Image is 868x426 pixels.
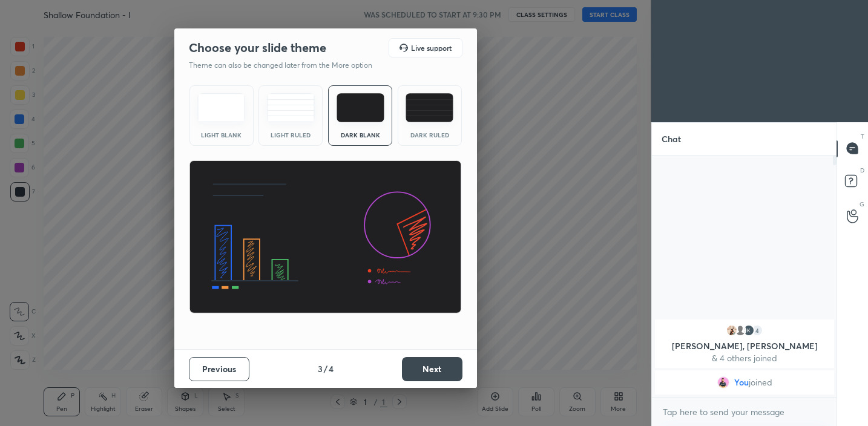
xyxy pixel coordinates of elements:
h4: 4 [329,362,334,375]
img: darkThemeBanner.d06ce4a2.svg [189,160,462,314]
div: grid [652,317,837,397]
img: darkTheme.f0cc69e5.svg [337,93,384,122]
div: Light Ruled [266,132,315,138]
img: b11ed85332c64062875af2cf60ebcfc1.40415308_3 [743,324,755,336]
span: You [734,378,748,387]
h2: Choose your slide theme [189,40,326,56]
div: Dark Ruled [406,132,454,138]
img: 45d058ddf9884f4d8bda7d51f72e4352.jpg [726,324,738,336]
p: D [860,166,864,175]
button: Previous [189,357,249,381]
p: G [860,200,864,209]
div: Light Blank [197,132,246,138]
span: joined [748,378,772,387]
div: 4 [751,324,763,336]
img: 69adbf50439047a0b88312e6155420e1.jpg [717,376,729,388]
h4: 3 [318,362,323,375]
p: Chat [652,123,691,155]
img: lightTheme.e5ed3b09.svg [197,93,245,122]
img: lightRuledTheme.5fabf969.svg [267,93,315,122]
p: & 4 others joined [662,353,827,363]
h4: / [324,362,327,375]
button: Next [402,357,462,381]
p: T [861,132,864,141]
img: default.png [734,324,746,336]
h5: Live support [411,44,452,51]
p: Theme can also be changed later from the More option [189,60,385,71]
p: [PERSON_NAME], [PERSON_NAME] [662,341,827,351]
img: darkRuledTheme.de295e13.svg [406,93,453,122]
div: Dark Blank [336,132,384,138]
